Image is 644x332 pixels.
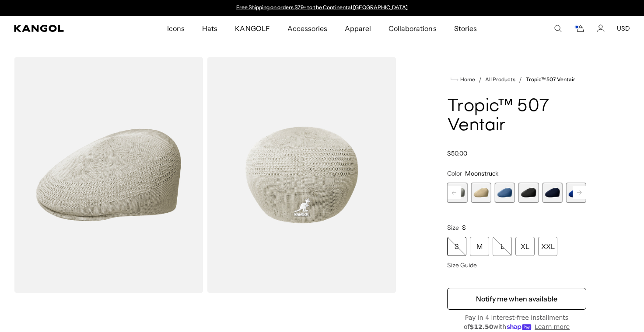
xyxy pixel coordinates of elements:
a: Hats [193,16,226,41]
span: Stories [454,16,477,41]
span: S [462,224,466,232]
div: 1 of 2 [232,4,412,11]
div: 7 of 9 [566,183,586,203]
span: $50.00 [447,149,467,157]
div: 2 of 9 [447,183,467,203]
button: USD [617,24,630,32]
div: 5 of 9 [518,183,539,203]
label: DENIM BLUE [495,183,515,203]
a: All Products [485,76,515,83]
a: Icons [158,16,193,41]
div: L [493,237,512,256]
div: Announcement [232,4,412,11]
label: Royale [566,183,586,203]
summary: Search here [554,24,562,32]
span: Size Guide [447,261,477,269]
span: Apparel [345,16,371,41]
span: Hats [202,16,217,41]
div: XXL [538,237,557,256]
a: Home [451,76,475,83]
a: Account [597,24,605,32]
div: 6 of 9 [542,183,562,203]
span: Color [447,169,462,177]
span: Moonstruck [465,169,498,177]
div: M [470,237,489,256]
label: Navy [542,183,562,203]
img: color-moonstruck [207,57,396,293]
div: 4 of 9 [495,183,515,203]
nav: breadcrumbs [447,74,586,85]
div: XL [515,237,535,256]
a: Collaborations [380,16,445,41]
label: Black [518,183,539,203]
product-gallery: Gallery Viewer [14,57,396,293]
label: Beige [471,183,491,203]
li: / [515,74,522,85]
a: KANGOLF [226,16,278,41]
a: Apparel [336,16,380,41]
label: Moonstruck [447,183,467,203]
span: Home [458,76,475,83]
span: Size [447,224,459,232]
button: Cart [574,24,584,32]
div: S [447,237,466,256]
a: Stories [445,16,486,41]
a: Accessories [279,16,336,41]
a: Tropic™ 507 Ventair [526,76,576,83]
slideshow-component: Announcement bar [232,4,412,11]
h1: Tropic™ 507 Ventair [447,97,586,135]
img: color-moonstruck [14,57,203,293]
button: Notify me when available [447,288,586,310]
span: Icons [167,16,185,41]
a: Kangol [14,25,110,32]
span: KANGOLF [235,16,269,41]
li: / [475,74,482,85]
div: 3 of 9 [471,183,491,203]
span: Accessories [287,16,327,41]
a: Free Shipping on orders $79+ to the Continental [GEOGRAPHIC_DATA] [236,4,408,10]
span: Collaborations [388,16,436,41]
